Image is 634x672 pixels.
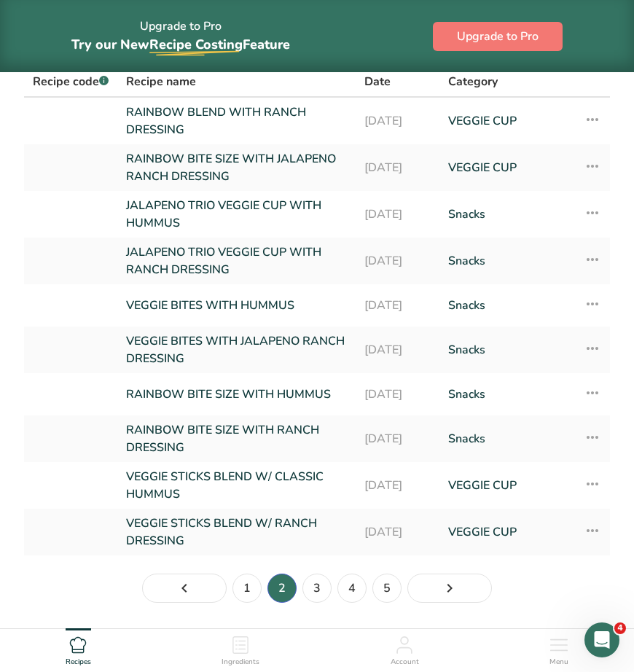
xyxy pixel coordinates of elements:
a: [DATE] [364,421,431,456]
a: Page 3. [302,574,332,603]
iframe: Intercom live chat [584,622,619,657]
a: Snacks [448,290,566,321]
span: Ingredients [222,657,259,668]
a: RAINBOW BITE SIZE WITH HUMMUS [126,379,347,410]
span: Recipe Costing [149,36,243,53]
a: Recipes [66,629,91,668]
a: Page 1. [232,574,262,603]
a: Snacks [448,243,566,278]
a: [DATE] [364,103,431,138]
span: Category [448,73,498,90]
a: RAINBOW BITE SIZE WITH JALAPENO RANCH DRESSING [126,150,347,185]
span: Recipe name [126,73,196,90]
a: RAINBOW BITE SIZE WITH RANCH DRESSING [126,421,347,456]
span: Try our New Feature [71,36,290,53]
a: VEGGIE CUP [448,150,566,185]
a: Snacks [448,197,566,232]
a: Snacks [448,421,566,456]
a: [DATE] [364,150,431,185]
a: Snacks [448,332,566,367]
span: Date [364,73,391,90]
a: Ingredients [222,629,259,668]
span: Menu [549,657,568,668]
span: Account [391,657,419,668]
a: [DATE] [364,332,431,367]
a: VEGGIE BITES WITH HUMMUS [126,290,347,321]
a: Page 5. [372,574,402,603]
a: Page 1. [142,574,227,603]
a: [DATE] [364,197,431,232]
a: RAINBOW BLEND WITH RANCH DRESSING [126,103,347,138]
a: [DATE] [364,515,431,550]
a: Account [391,629,419,668]
a: VEGGIE BITES WITH JALAPENO RANCH DRESSING [126,332,347,367]
span: Recipes [66,657,91,668]
a: VEGGIE STICKS BLEND W/ RANCH DRESSING [126,515,347,550]
a: [DATE] [364,290,431,321]
div: Upgrade to Pro [71,6,290,66]
a: VEGGIE STICKS BLEND W/ CLASSIC HUMMUS [126,468,347,503]
span: Upgrade to Pro [457,28,539,45]
a: [DATE] [364,379,431,410]
a: JALAPENO TRIO VEGGIE CUP WITH RANCH DRESSING [126,243,347,278]
a: JALAPENO TRIO VEGGIE CUP WITH HUMMUS [126,197,347,232]
a: Page 3. [407,574,492,603]
span: 4 [614,622,626,634]
a: Page 4. [337,574,367,603]
button: Upgrade to Pro [433,22,563,51]
a: [DATE] [364,468,431,503]
a: [DATE] [364,243,431,278]
a: VEGGIE CUP [448,515,566,550]
a: VEGGIE CUP [448,468,566,503]
a: VEGGIE CUP [448,103,566,138]
span: Recipe code [33,74,109,90]
a: Snacks [448,379,566,410]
